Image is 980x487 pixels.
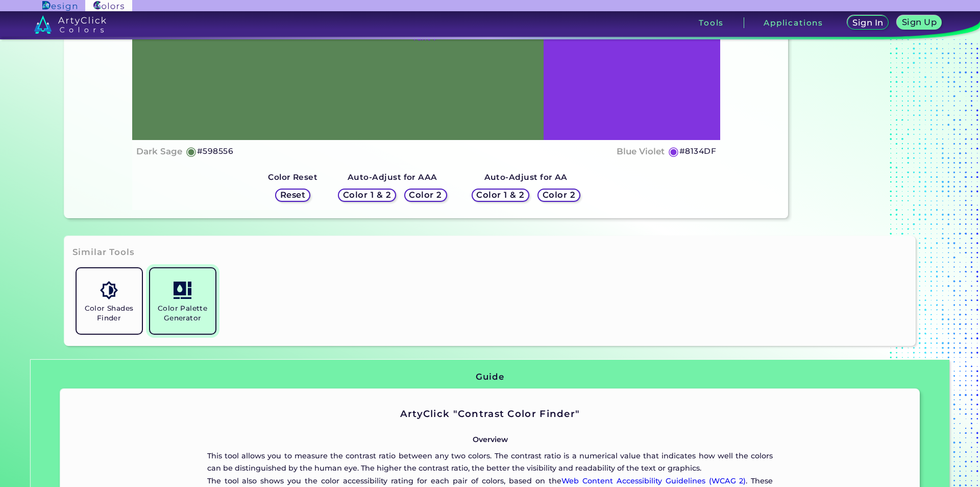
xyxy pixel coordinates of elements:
[561,476,746,485] a: Web Content Accessibility Guidelines (WCAG 2)
[617,144,665,159] h4: Blue Violet
[42,1,77,11] img: ArtyClick Design logo
[34,15,106,34] img: logo_artyclick_colors_white.svg
[897,15,942,30] a: Sign Up
[847,15,889,30] a: Sign In
[72,246,135,259] h3: Similar Tools
[136,144,182,159] h4: Dark Sage
[81,304,138,323] h5: Color Shades Finder
[902,18,937,26] h5: Sign Up
[154,304,211,323] h5: Color Palette Generator
[699,19,724,27] h3: Tools
[348,172,437,182] strong: Auto-Adjust for AAA
[484,172,568,182] strong: Auto-Adjust for AA
[207,407,773,421] h2: ArtyClick "Contrast Color Finder"
[764,19,823,27] h3: Applications
[668,145,679,157] h5: ◉
[852,18,883,27] h5: Sign In
[174,281,191,299] img: icon_col_pal_col.svg
[146,264,219,338] a: Color Palette Generator
[476,371,504,383] h3: Guide
[72,264,146,338] a: Color Shades Finder
[409,191,442,199] h5: Color 2
[476,191,524,199] h5: Color 1 & 2
[543,191,575,199] h5: Color 2
[100,281,118,299] img: icon_color_shades.svg
[268,172,317,182] strong: Color Reset
[197,145,233,158] h5: #598556
[280,191,305,199] h5: Reset
[207,450,773,475] p: This tool allows you to measure the contrast ratio between any two colors. The contrast ratio is ...
[343,191,391,199] h5: Color 1 & 2
[207,433,773,446] p: Overview
[679,145,716,158] h5: #8134DF
[186,145,197,157] h5: ◉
